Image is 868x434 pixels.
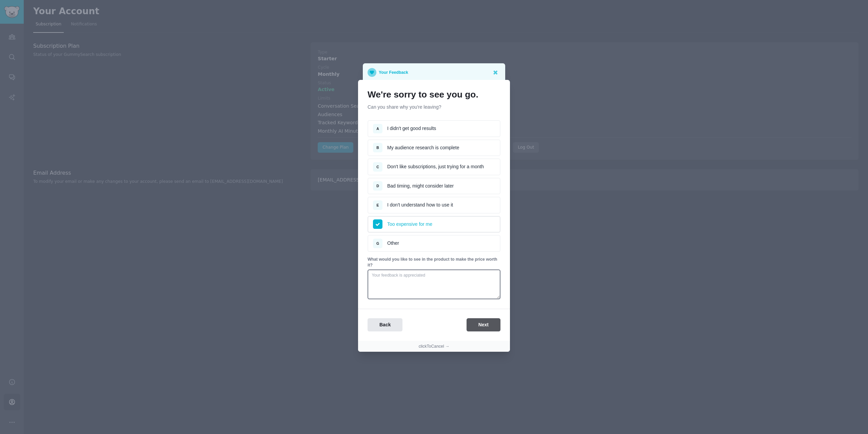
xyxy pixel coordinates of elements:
[376,203,379,207] span: E
[368,318,402,331] button: Back
[368,257,500,268] p: What would you like to see in the product to make the price worth it?
[376,127,379,131] span: A
[368,104,500,111] p: Can you share why you're leaving?
[376,241,379,245] span: G
[419,344,450,350] button: clickToCancel →
[379,68,408,77] p: Your Feedback
[376,184,379,188] span: D
[376,146,379,150] span: B
[368,89,500,100] h1: We're sorry to see you go.
[467,318,500,331] button: Next
[376,165,379,169] span: C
